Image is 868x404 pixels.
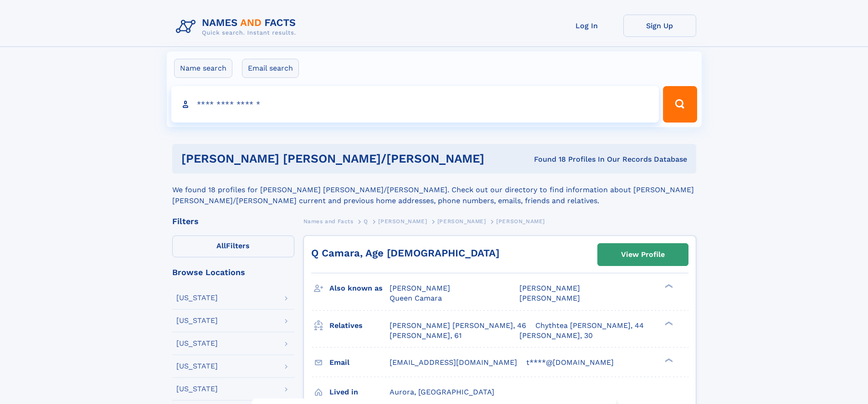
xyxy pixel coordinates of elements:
[176,294,218,302] div: [US_STATE]
[172,15,303,39] img: Logo Names and Facts
[621,244,665,265] div: View Profile
[663,357,673,363] div: ❯
[378,218,427,225] span: [PERSON_NAME]
[663,320,673,326] div: ❯
[171,86,659,123] input: search input
[176,363,218,370] div: [US_STATE]
[181,153,509,164] h1: [PERSON_NAME] [PERSON_NAME]/[PERSON_NAME]
[172,217,294,225] div: Filters
[329,384,390,400] h3: Lived in
[390,358,517,367] span: [EMAIL_ADDRESS][DOMAIN_NAME]
[519,284,580,292] span: [PERSON_NAME]
[242,59,299,78] label: Email search
[364,218,368,225] span: Q
[390,294,442,302] span: Queen Camara
[176,340,218,347] div: [US_STATE]
[378,215,427,227] a: [PERSON_NAME]
[390,284,450,292] span: [PERSON_NAME]
[174,59,232,78] label: Name search
[329,281,390,296] h3: Also known as
[390,388,494,396] span: Aurora, [GEOGRAPHIC_DATA]
[663,283,673,289] div: ❯
[390,331,462,341] a: [PERSON_NAME], 61
[598,244,688,266] a: View Profile
[303,215,354,227] a: Names and Facts
[663,86,697,123] button: Search Button
[390,321,526,331] a: [PERSON_NAME] [PERSON_NAME], 46
[311,247,499,259] a: Q Camara, Age [DEMOGRAPHIC_DATA]
[623,15,696,37] a: Sign Up
[216,241,226,250] span: All
[329,318,390,333] h3: Relatives
[509,154,687,164] div: Found 18 Profiles In Our Records Database
[176,385,218,393] div: [US_STATE]
[519,331,593,341] a: [PERSON_NAME], 30
[496,218,545,225] span: [PERSON_NAME]
[364,215,368,227] a: Q
[437,218,486,225] span: [PERSON_NAME]
[550,15,623,37] a: Log In
[172,174,696,206] div: We found 18 profiles for [PERSON_NAME] [PERSON_NAME]/[PERSON_NAME]. Check out our directory to fi...
[535,321,644,331] a: Chythtea [PERSON_NAME], 44
[519,294,580,302] span: [PERSON_NAME]
[329,355,390,370] h3: Email
[176,317,218,324] div: [US_STATE]
[172,235,294,257] label: Filters
[172,268,294,276] div: Browse Locations
[437,215,486,227] a: [PERSON_NAME]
